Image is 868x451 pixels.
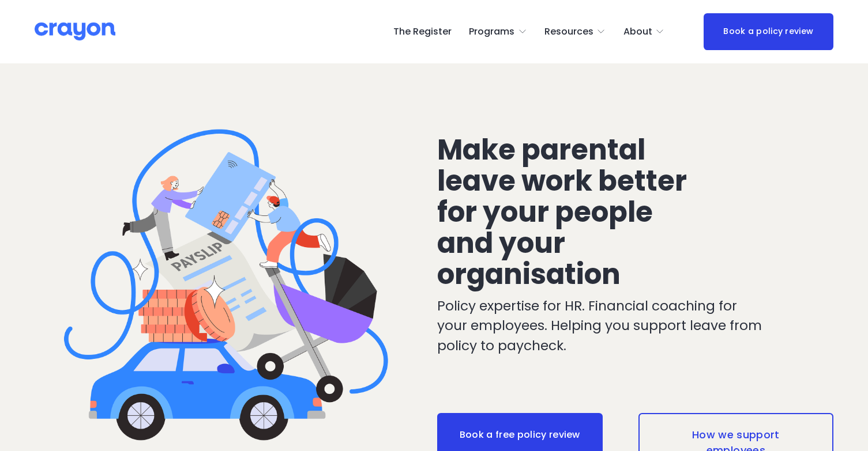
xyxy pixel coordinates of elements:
a: folder dropdown [544,22,606,41]
span: Make parental leave work better for your people and your organisation [437,130,693,294]
p: Policy expertise for HR. Financial coaching for your employees. Helping you support leave from po... [437,296,766,357]
span: Programs [469,24,514,40]
a: Book a policy review [704,13,833,51]
span: About [623,24,652,40]
span: Resources [544,24,593,40]
a: folder dropdown [469,22,527,41]
img: Crayon [35,21,115,41]
a: The Register [393,22,452,41]
a: folder dropdown [623,22,665,41]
